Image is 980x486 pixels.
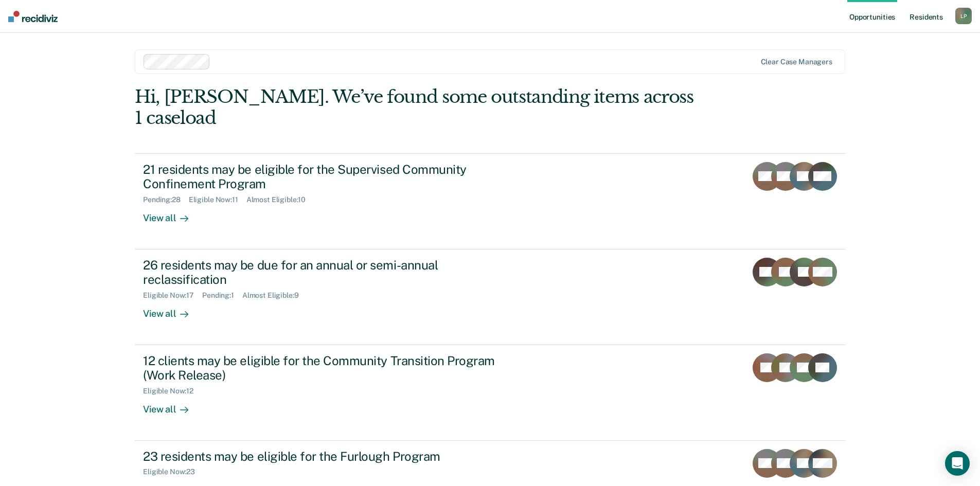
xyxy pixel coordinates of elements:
div: Hi, [PERSON_NAME]. We’ve found some outstanding items across 1 caseload [135,86,703,129]
div: Almost Eligible : 10 [246,195,314,204]
div: Open Intercom Messenger [945,451,970,476]
div: 26 residents may be due for an annual or semi-annual reclassification [143,258,504,287]
div: Clear case managers [761,58,832,66]
div: Eligible Now : 12 [143,387,202,395]
a: 21 residents may be eligible for the Supervised Community Confinement ProgramPending:28Eligible N... [135,153,845,249]
div: Almost Eligible : 9 [242,291,307,300]
div: 23 residents may be eligible for the Furlough Program [143,449,504,464]
div: 12 clients may be eligible for the Community Transition Program (Work Release) [143,353,504,383]
div: Pending : 28 [143,195,189,204]
img: Recidiviz [8,11,58,22]
div: Pending : 1 [202,291,242,300]
div: View all [143,300,201,320]
div: Eligible Now : 17 [143,291,202,300]
button: LP [955,8,972,24]
div: Eligible Now : 23 [143,467,203,476]
div: 21 residents may be eligible for the Supervised Community Confinement Program [143,162,504,192]
div: L P [955,8,972,24]
div: View all [143,395,201,416]
a: 12 clients may be eligible for the Community Transition Program (Work Release)Eligible Now:12View... [135,345,845,441]
div: View all [143,204,201,224]
div: Eligible Now : 11 [189,195,246,204]
a: 26 residents may be due for an annual or semi-annual reclassificationEligible Now:17Pending:1Almo... [135,249,845,345]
